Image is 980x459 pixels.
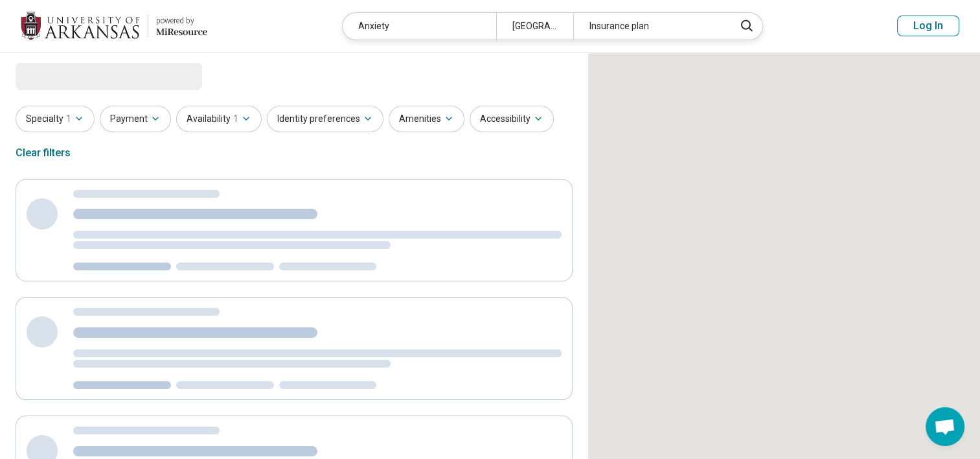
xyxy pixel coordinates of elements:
button: Accessibility [470,106,554,132]
button: Log In [897,16,959,36]
div: Open chat [926,407,964,446]
button: Payment [100,106,171,132]
div: Anxiety [343,13,496,40]
div: Clear filters [16,137,71,169]
button: Identity preferences [267,106,383,132]
button: Amenities [389,106,464,132]
div: powered by [156,15,207,27]
button: Availability1 [176,106,262,132]
span: Loading... [16,63,124,89]
div: Insurance plan [573,13,727,40]
a: University of Arkansaspowered by [21,10,207,41]
span: 1 [66,112,71,126]
div: [GEOGRAPHIC_DATA], [GEOGRAPHIC_DATA] [496,13,573,40]
img: University of Arkansas [21,10,140,41]
button: Specialty1 [16,106,95,132]
span: 1 [233,112,238,126]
